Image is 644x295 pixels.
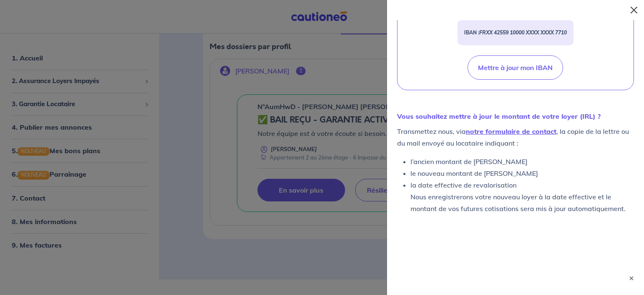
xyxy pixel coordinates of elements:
li: la date effective de revalorisation Nous enregistrerons votre nouveau loyer à la date effective e... [410,179,634,214]
li: le nouveau montant de [PERSON_NAME] [410,167,634,179]
a: notre formulaire de contact [466,127,556,136]
em: FRXX 42559 10000 XXXX XXXX 7710 [479,29,567,36]
button: Close [627,3,641,17]
strong: IBAN : [464,29,567,36]
button: × [627,274,636,282]
button: Mettre à jour mon IBAN [467,55,563,80]
li: l’ancien montant de [PERSON_NAME] [410,156,634,167]
strong: Vous souhaitez mettre à jour le montant de votre loyer (IRL) ? [397,112,601,120]
p: Transmettez nous, via , la copie de la lettre ou du mail envoyé au locataire indiquant : [397,125,634,149]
